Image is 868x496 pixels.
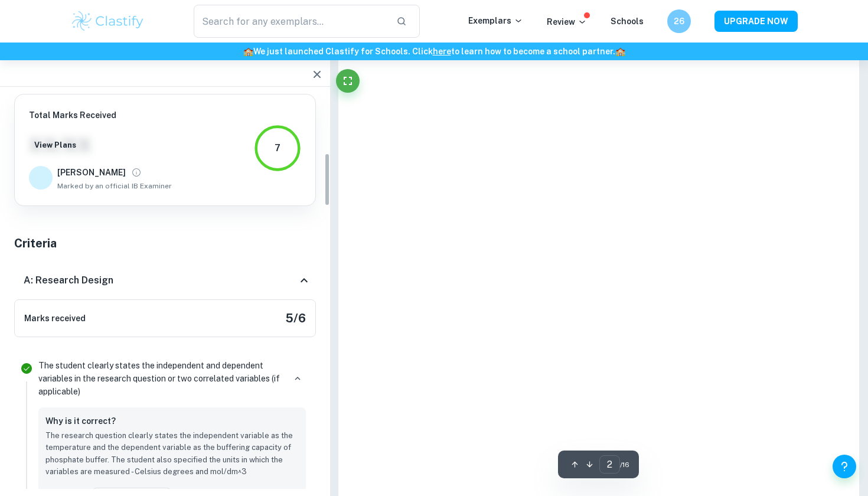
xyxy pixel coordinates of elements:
button: 26 [667,9,691,33]
a: Schools [611,17,644,26]
p: Review [547,15,587,28]
div: 7 [275,141,280,155]
h5: 5 / 6 [285,309,306,327]
p: The student clearly states the independent and dependent variables in the research question or tw... [38,359,285,398]
button: View Plans [31,136,79,154]
h6: [PERSON_NAME] [57,166,126,179]
div: A: Research Design [14,262,316,299]
h6: Marks received [24,312,86,325]
a: here [433,47,451,56]
h6: A: Research Design [24,273,113,288]
svg: Correct [19,361,34,376]
button: Report mistake/confusion [293,418,299,424]
button: View full profile [128,164,145,181]
p: Exemplars [468,14,523,27]
button: Fullscreen [336,69,360,93]
p: The research question clearly states the independent variable as the temperature and the dependen... [45,430,299,478]
img: Clastify logo [70,9,145,33]
span: / 16 [620,459,629,470]
input: Search for any exemplars... [194,5,387,38]
h6: 26 [673,15,686,28]
button: Help and Feedback [833,455,856,478]
h6: Why is it correct? [45,415,116,428]
h5: Criteria [14,234,316,252]
h6: We just launched Clastify for Schools. Click to learn how to become a school partner. [2,45,866,58]
span: 🏫 [243,47,253,56]
button: UPGRADE NOW [714,11,798,32]
h6: Total Marks Received [29,109,172,122]
span: Marked by an official IB Examiner [57,181,172,191]
span: 🏫 [615,47,625,56]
